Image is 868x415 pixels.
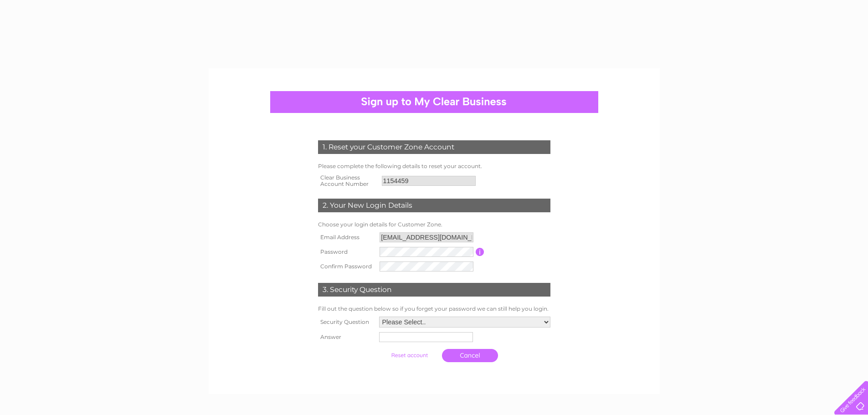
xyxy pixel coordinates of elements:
th: Password [316,245,378,259]
th: Clear Business Account Number [316,172,380,190]
td: Fill out the question below so if you forget your password we can still help you login. [316,303,553,314]
td: Please complete the following details to reset your account. [316,161,553,172]
th: Email Address [316,230,378,245]
div: 3. Security Question [318,283,550,297]
th: Answer [316,330,377,344]
th: Security Question [316,314,377,330]
div: 1. Reset your Customer Zone Account [318,140,550,154]
a: Cancel [442,349,498,362]
input: Information [476,248,484,256]
div: 2. Your New Login Details [318,199,550,212]
input: Submit [381,349,437,362]
th: Confirm Password [316,259,378,274]
td: Choose your login details for Customer Zone. [316,219,553,230]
